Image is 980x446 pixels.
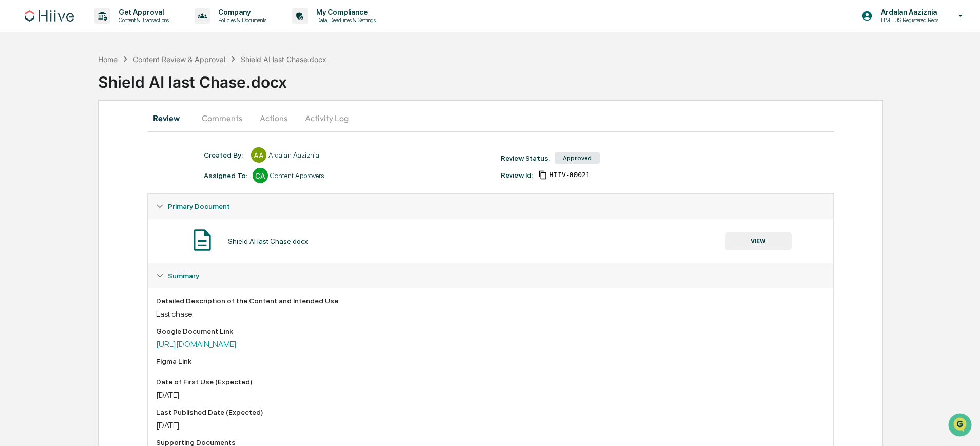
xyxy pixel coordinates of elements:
[10,150,18,158] div: 🔎
[102,174,124,182] span: Pylon
[10,22,187,38] p: How can we help?
[549,171,589,179] span: 6094ac6b-1653-4cc0-8675-b591b25001b9
[873,8,944,16] p: Ardalan Aaziznia
[194,106,251,130] button: Comments
[156,408,824,416] div: Last Published Date (Expected)
[133,55,225,64] div: Content Review & Approval
[501,171,533,179] div: Review Id:
[156,390,824,400] div: [DATE]
[251,147,266,163] div: AA
[168,202,230,210] span: Primary Document
[873,16,944,24] p: HML US Registered Reps
[35,89,130,97] div: We're available if you need us!
[175,82,187,94] button: Start new chat
[147,106,833,130] div: secondary tabs example
[98,65,980,91] div: Shield AI last Chase.docx
[297,106,357,130] button: Activity Log
[156,378,824,386] div: Date of First Use (Expected)
[156,327,824,335] div: Google Document Link
[110,16,174,24] p: Content & Transactions
[110,8,174,16] p: Get Approval
[204,171,247,180] div: Assigned To:
[156,357,824,365] div: Figma Link
[72,173,124,182] a: Powered byPylon
[241,55,326,64] div: Shield AI last Chase.docx
[70,125,131,144] a: 🗄️Attestations
[168,272,199,280] span: Summary
[25,10,74,22] img: logo
[501,154,550,162] div: Review Status:
[156,420,824,430] div: [DATE]
[189,227,215,253] img: Document Icon
[148,194,833,219] div: Primary Document
[156,339,237,349] a: [URL][DOMAIN_NAME]
[85,129,127,140] span: Attestations
[35,79,168,89] div: Start new chat
[308,16,381,24] p: Data, Deadlines & Settings
[947,412,975,440] iframe: Open customer support
[156,309,824,319] div: Last chase.
[148,263,833,288] div: Summary
[555,152,600,164] div: Approved
[148,219,833,263] div: Primary Document
[270,171,324,180] div: Content Approvers
[21,129,66,140] span: Preclearance
[204,151,246,159] div: Created By: ‎ ‎
[6,125,70,144] a: 🖐️Preclearance
[156,297,824,305] div: Detailed Description of the Content and Intended Use
[268,151,319,159] div: Ardalan Aaziznia
[251,106,297,130] button: Actions
[308,8,381,16] p: My Compliance
[210,8,272,16] p: Company
[725,232,792,250] button: VIEW
[10,130,18,139] div: 🖐️
[210,16,272,24] p: Policies & Documents
[253,168,268,183] div: CA
[6,145,69,163] a: 🔎Data Lookup
[98,55,118,64] div: Home
[228,237,308,245] div: Shield AI last Chase.docx
[74,130,83,139] div: 🗄️
[147,106,194,130] button: Review
[21,149,65,159] span: Data Lookup
[10,79,29,97] img: 1746055101610-c473b297-6a78-478c-a979-82029cc54cd1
